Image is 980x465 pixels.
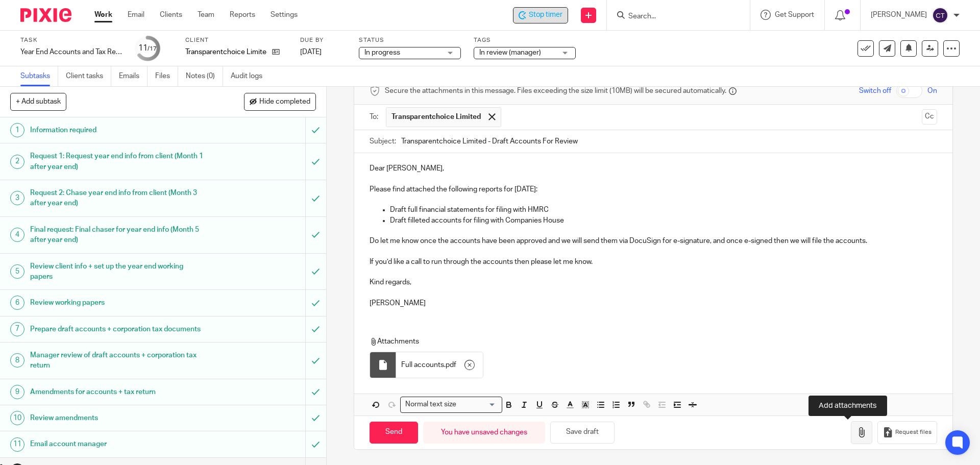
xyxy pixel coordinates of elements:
div: 1 [10,123,24,137]
h1: Review client info + set up the year end working papers [30,259,207,285]
button: Cc [922,109,937,125]
span: Switch off [859,86,891,96]
h1: Request 1: Request year end info from client (Month 1 after year end) [30,149,207,175]
div: 6 [10,296,24,310]
label: Task [20,36,122,44]
p: Kind regards, [370,277,937,287]
label: Due by [300,36,346,44]
a: Emails [119,66,148,86]
div: 4 [10,228,24,242]
input: Search [627,12,719,21]
a: Client tasks [66,66,111,86]
a: Clients [160,10,182,20]
label: Tags [474,36,576,44]
h1: Request 2: Chase year end info from client (Month 3 after year end) [30,185,207,211]
p: If you’d like a call to run through the accounts then please let me know. [370,257,937,267]
h1: Prepare draft accounts + corporation tax documents [30,322,207,337]
h1: Review amendments [30,410,207,426]
img: svg%3E [932,7,948,23]
label: Subject: [370,136,396,146]
label: Status [359,36,461,44]
span: Transparentchoice Limited [391,112,481,122]
div: 11 [138,42,157,54]
label: Client [185,36,287,44]
span: Full accounts [401,360,444,370]
div: You have unsaved changes [423,422,545,444]
span: In review (manager) [479,49,541,56]
p: Draft filleted accounts for filing with Companies House [390,215,937,226]
div: 11 [10,437,24,452]
div: 10 [10,411,24,425]
p: Attachments [370,336,918,347]
span: [DATE] [300,48,322,56]
button: Save draft [550,422,615,444]
button: Hide completed [244,93,316,110]
h1: Review working papers [30,295,207,310]
span: Get Support [775,11,814,18]
small: /17 [148,46,157,52]
h1: Manager review of draft accounts + corporation tax return [30,348,207,374]
span: Secure the attachments in this message. Files exceeding the size limit (10MB) will be secured aut... [385,86,726,96]
div: 3 [10,191,24,205]
div: Transparentchoice Limited - Year End Accounts and Tax Return [513,7,568,23]
span: Request files [895,428,932,436]
div: Year End Accounts and Tax Return [20,47,122,57]
a: Subtasks [20,66,58,86]
a: Files [155,66,178,86]
img: Pixie [20,8,71,22]
div: 9 [10,385,24,399]
span: Hide completed [259,98,310,106]
h1: Information required [30,123,207,138]
span: In progress [364,49,400,56]
button: + Add subtask [10,93,66,110]
p: Transparentchoice Limited [185,47,267,57]
a: Settings [271,10,298,20]
h1: Final request: Final chaser for year end info (Month 5 after year end) [30,222,207,248]
input: Search for option [459,399,496,410]
a: Notes (0) [186,66,223,86]
div: . [396,352,483,378]
div: 5 [10,264,24,279]
span: Stop timer [529,10,562,20]
a: Email [128,10,144,20]
span: Normal text size [403,399,458,410]
p: Please find attached the following reports for [DATE]: [370,184,937,194]
h1: Amendments for accounts + tax return [30,384,207,400]
span: On [927,86,937,96]
div: Search for option [400,397,502,412]
div: 2 [10,155,24,169]
p: [PERSON_NAME] [871,10,927,20]
p: Do let me know once the accounts have been approved and we will send them via DocuSign for e-sign... [370,236,937,246]
a: Work [94,10,112,20]
h1: Email account manager [30,436,207,452]
a: Audit logs [231,66,270,86]
div: 8 [10,353,24,368]
input: Send [370,422,418,444]
label: To: [370,112,381,122]
button: Request files [877,421,937,444]
div: 7 [10,322,24,336]
a: Reports [230,10,255,20]
p: [PERSON_NAME] [370,298,937,308]
p: Dear [PERSON_NAME], [370,163,937,174]
span: pdf [446,360,456,370]
p: Draft full financial statements for filing with HMRC [390,205,937,215]
a: Team [198,10,214,20]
